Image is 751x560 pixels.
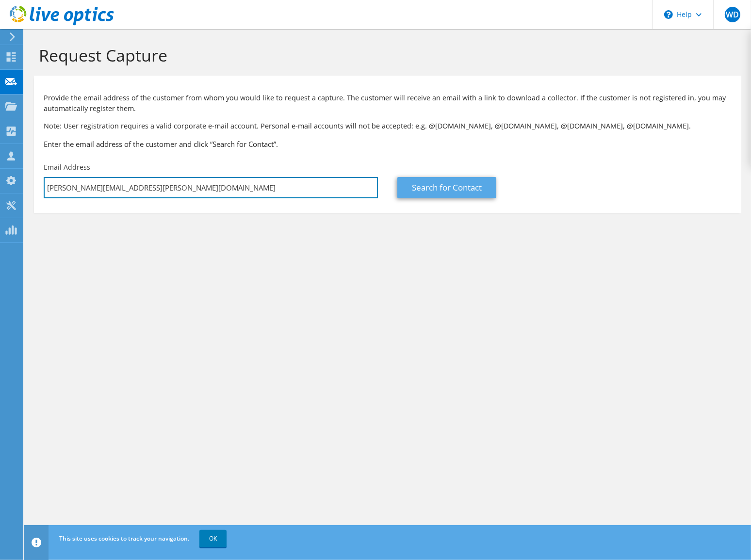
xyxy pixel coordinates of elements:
a: OK [199,530,227,547]
span: WD [725,7,740,22]
a: Search for Contact [397,177,496,198]
span: This site uses cookies to track your navigation. [59,534,189,543]
h3: Enter the email address of the customer and click “Search for Contact”. [44,139,732,149]
p: Note: User registration requires a valid corporate e-mail account. Personal e-mail accounts will ... [44,121,732,131]
h1: Request Capture [39,45,732,65]
svg: \n [664,10,673,19]
label: Email Address [44,162,90,172]
p: Provide the email address of the customer from whom you would like to request a capture. The cust... [44,93,732,114]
